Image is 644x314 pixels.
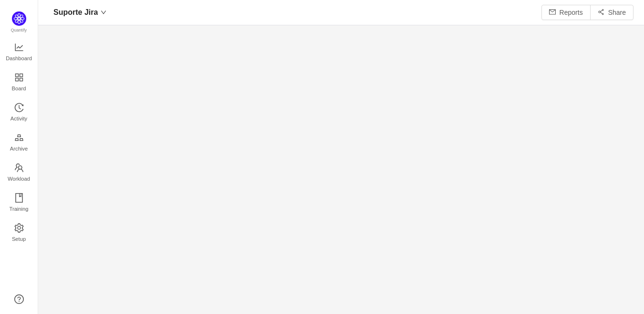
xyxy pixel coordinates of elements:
[14,73,24,82] i: icon: appstore
[14,163,24,183] a: Workload
[12,229,26,249] span: Setup
[14,194,24,213] a: Training
[11,28,27,32] span: Quantify
[101,10,106,15] i: icon: down
[14,43,24,52] i: icon: line-chart
[53,5,98,20] span: Suporte Jira
[12,79,26,98] span: Board
[590,5,634,20] button: icon: share-altShare
[14,163,24,173] i: icon: team
[14,103,24,112] i: icon: history
[10,139,28,158] span: Archive
[541,5,591,20] button: icon: mailReports
[10,109,27,128] span: Activity
[14,43,24,62] a: Dashboard
[14,294,24,304] a: icon: question-circle
[14,133,24,142] i: icon: gold
[9,199,28,218] span: Training
[14,193,24,203] i: icon: book
[8,169,30,188] span: Workload
[14,133,24,152] a: Archive
[14,73,24,92] a: Board
[14,223,24,233] i: icon: setting
[14,224,24,243] a: Setup
[12,11,26,26] img: Quantify
[14,103,24,122] a: Activity
[6,49,32,68] span: Dashboard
